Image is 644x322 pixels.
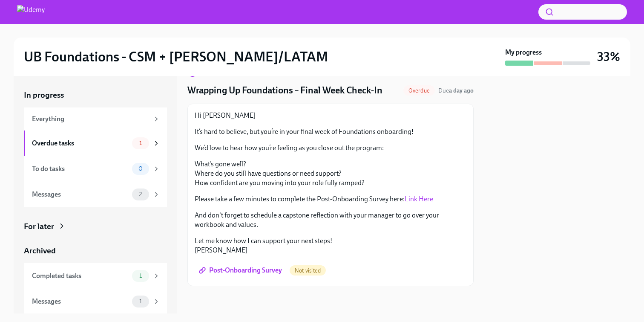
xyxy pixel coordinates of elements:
[403,87,435,94] span: Overdue
[134,298,147,305] span: 1
[24,156,167,182] a: To do tasks0
[24,131,167,156] a: Overdue tasks1
[134,273,147,279] span: 1
[24,263,167,289] a: Completed tasks1
[133,165,148,172] span: 0
[32,164,129,174] div: To do tasks
[187,84,382,97] h4: Wrapping Up Foundations – Final Week Check-In
[438,87,474,95] span: October 5th, 2025 12:00
[32,297,129,306] div: Messages
[17,5,45,19] img: Udemy
[597,49,620,64] h3: 33%
[24,221,167,232] a: For later
[195,111,466,120] p: Hi [PERSON_NAME]
[195,262,288,279] a: Post-Onboarding Survey
[32,139,129,148] div: Overdue tasks
[134,191,147,197] span: 2
[24,182,167,207] a: Messages2
[24,107,167,131] a: Everything
[195,211,466,229] p: And don't forget to schedule a capstone reflection with your manager to go over your workbook and...
[195,143,466,153] p: We’d love to hear how you’re feeling as you close out the program:
[438,87,474,94] span: Due
[24,221,54,232] div: For later
[24,245,167,256] a: Archived
[32,114,149,124] div: Everything
[195,194,466,204] p: Please take a few minutes to complete the Post-Onboarding Survey here:
[505,48,542,57] strong: My progress
[290,267,326,274] span: Not visited
[201,266,282,275] span: Post-Onboarding Survey
[134,140,147,146] span: 1
[24,48,328,65] h2: UB Foundations - CSM + [PERSON_NAME]/LATAM
[24,289,167,314] a: Messages1
[195,236,466,255] p: Let me know how I can support your next steps! [PERSON_NAME]
[32,271,129,281] div: Completed tasks
[405,195,433,203] a: Link Here
[195,160,466,188] p: What’s gone well? Where do you still have questions or need support? How confident are you moving...
[449,87,474,94] strong: a day ago
[24,90,167,101] a: In progress
[195,127,466,136] p: It’s hard to believe, but you’re in your final week of Foundations onboarding!
[32,190,129,199] div: Messages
